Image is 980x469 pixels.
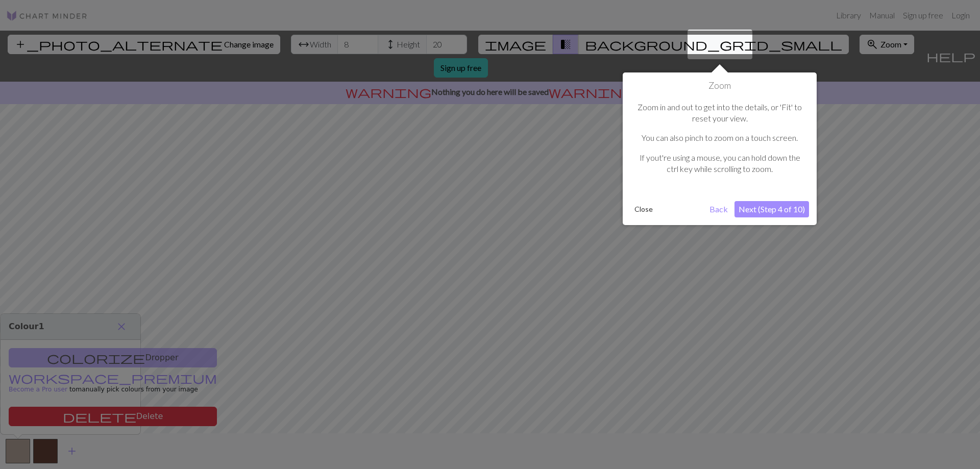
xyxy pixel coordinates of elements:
[705,201,732,217] button: Back
[635,152,804,175] p: If yout're using a mouse, you can hold down the ctrl key while scrolling to zoom.
[734,201,809,217] button: Next (Step 4 of 10)
[630,202,657,217] button: Close
[623,72,817,225] div: Zoom
[635,132,804,143] p: You can also pinch to zoom on a touch screen.
[630,80,809,91] h1: Zoom
[635,102,804,125] p: Zoom in and out to get into the details, or 'Fit' to reset your view.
